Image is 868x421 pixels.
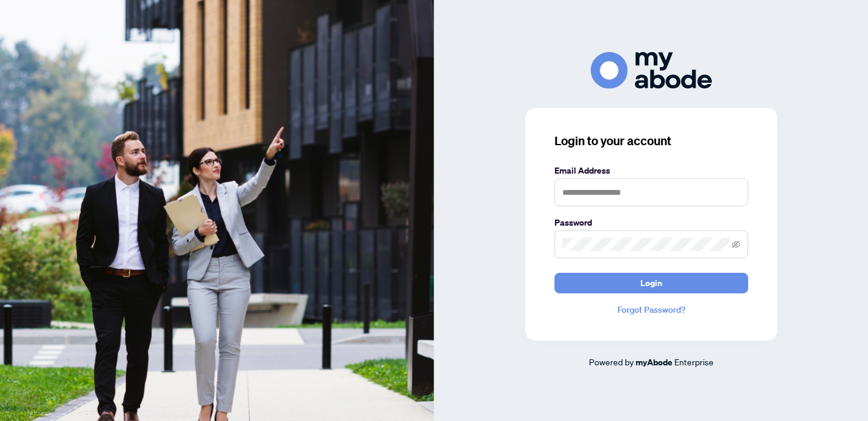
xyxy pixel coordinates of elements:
[554,164,748,177] label: Email Address
[554,216,748,229] label: Password
[636,356,672,369] a: myAbode
[732,240,740,249] span: eye-invisible
[554,273,748,293] button: Login
[554,132,748,149] h3: Login to your account
[640,273,662,293] span: Login
[591,52,712,89] img: ma-logo
[674,356,714,367] span: Enterprise
[554,303,748,316] a: Forgot Password?
[589,356,634,367] span: Powered by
